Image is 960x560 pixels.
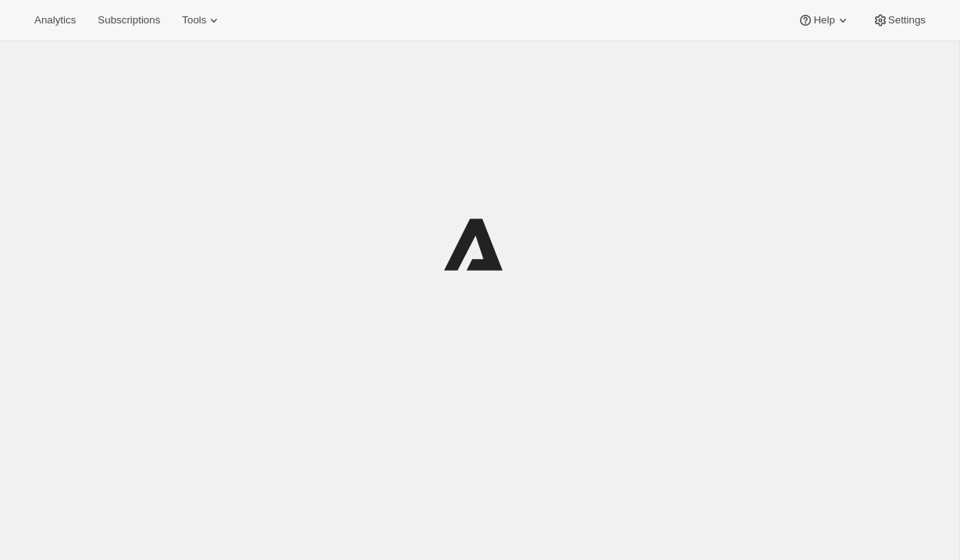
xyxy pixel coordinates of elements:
span: Settings [888,14,926,27]
span: Subscriptions [98,14,160,27]
span: Tools [182,14,206,27]
button: Settings [863,9,935,31]
button: Analytics [25,9,85,31]
button: Subscriptions [88,9,169,31]
span: Help [813,14,834,27]
button: Tools [172,9,231,31]
button: Help [788,9,859,31]
span: Analytics [34,14,76,27]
